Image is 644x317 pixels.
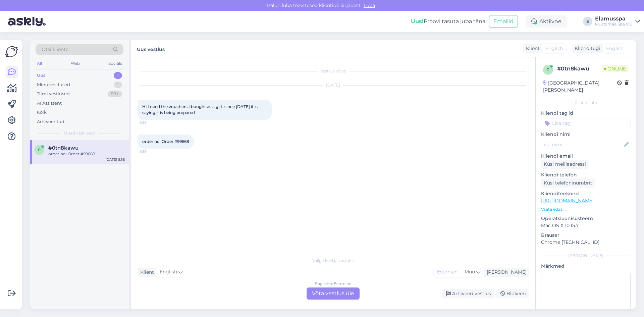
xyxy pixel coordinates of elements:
[140,149,165,154] span: 8:58
[37,118,64,125] div: Arhiveeritud
[541,206,631,212] p: Vaata edasi ...
[541,198,594,204] a: [URL][DOMAIN_NAME]
[541,232,631,239] p: Brauser
[48,145,78,151] span: #0tn8kawu
[37,100,62,107] div: AI Assistent
[138,258,529,264] div: Valige keel ja vastake
[583,17,592,26] div: E
[541,153,631,160] p: Kliendi email
[434,267,461,277] div: Estonian
[362,2,377,8] span: Luba
[48,151,125,157] div: order no: Order #99668
[411,17,486,25] div: Proovi tasuta juba täna:
[541,239,631,246] p: Chrome [TECHNICAL_ID]
[37,72,46,79] div: Uus
[541,178,595,188] div: Küsi telefoninumbrit
[572,45,600,52] div: Klienditugi
[411,18,424,24] b: Uus!
[442,289,494,298] div: Arhiveeri vestlus
[114,72,122,79] div: 1
[138,68,529,74] div: Vestlus algas
[108,91,122,97] div: 99+
[160,268,177,276] span: English
[541,141,623,148] input: Lisa nimi
[595,16,633,21] div: Elamusspa
[140,120,165,125] span: 8:58
[545,45,563,52] span: English
[38,147,41,152] span: 0
[541,222,631,229] p: Mac OS X 10.15.7
[465,269,475,275] span: Muu
[547,67,549,72] span: 0
[138,269,154,276] div: Klient
[541,215,631,222] p: Operatsioonisüsteem
[307,287,360,300] div: Võta vestlus üle
[114,82,122,88] div: 1
[37,82,70,88] div: Minu vestlused
[315,281,352,287] div: English to Estonian
[541,110,631,117] p: Kliendi tag'id
[142,104,259,115] span: Hi I need the vouchers I bought as a gift. since [DATE] it is saying it is being prepared
[595,16,640,27] a: ElamusspaMustamäe Spa OÜ
[142,139,189,144] span: order no: Order #99668
[489,15,518,28] button: Emailid
[106,157,125,162] div: [DATE] 8:58
[37,91,70,97] div: Tiimi vestlused
[36,59,43,68] div: All
[5,45,18,58] img: Askly Logo
[601,65,629,72] span: Online
[484,269,527,276] div: [PERSON_NAME]
[541,160,589,169] div: Küsi meiliaadressi
[541,253,631,259] div: [PERSON_NAME]
[69,59,81,68] div: Web
[523,45,540,52] div: Klient
[107,59,123,68] div: Socials
[557,65,601,73] div: # 0tn8kawu
[496,289,529,298] div: Blokeeri
[526,15,567,28] div: Aktiivne
[541,131,631,138] p: Kliendi nimi
[541,100,631,106] div: Kliendi info
[42,46,68,53] span: Otsi kliente
[595,21,633,27] div: Mustamäe Spa OÜ
[137,44,165,53] label: Uus vestlus
[138,82,529,88] div: [DATE]
[37,109,47,116] div: Kõik
[541,190,631,197] p: Klienditeekond
[541,263,631,270] p: Märkmed
[606,45,624,52] span: English
[541,118,631,128] input: Lisa tag
[64,130,95,136] span: Uued vestlused
[543,80,617,94] div: [GEOGRAPHIC_DATA], [PERSON_NAME]
[541,171,631,178] p: Kliendi telefon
